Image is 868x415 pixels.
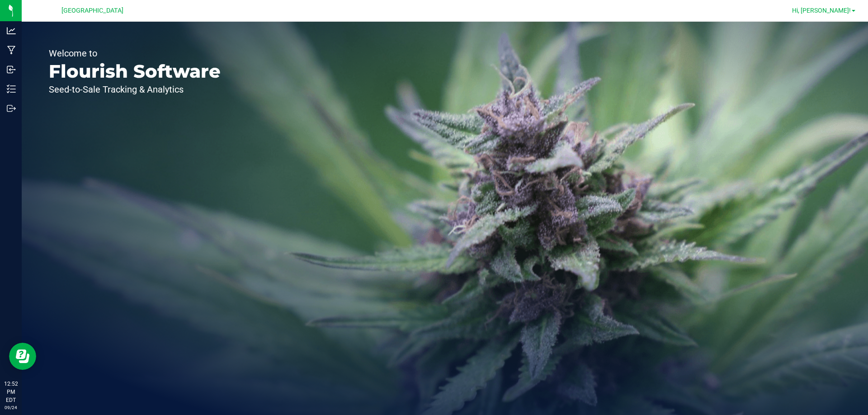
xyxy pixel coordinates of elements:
inline-svg: Outbound [7,104,16,113]
p: Seed-to-Sale Tracking & Analytics [49,85,221,94]
p: Welcome to [49,49,221,58]
span: [GEOGRAPHIC_DATA] [61,7,123,14]
inline-svg: Analytics [7,26,16,35]
p: 09/24 [4,404,18,411]
inline-svg: Manufacturing [7,46,16,55]
inline-svg: Inventory [7,84,16,93]
p: Flourish Software [49,62,221,80]
span: Hi, [PERSON_NAME]! [792,7,851,14]
p: 12:52 PM EDT [4,380,18,404]
inline-svg: Inbound [7,65,16,74]
iframe: Resource center [9,343,36,370]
